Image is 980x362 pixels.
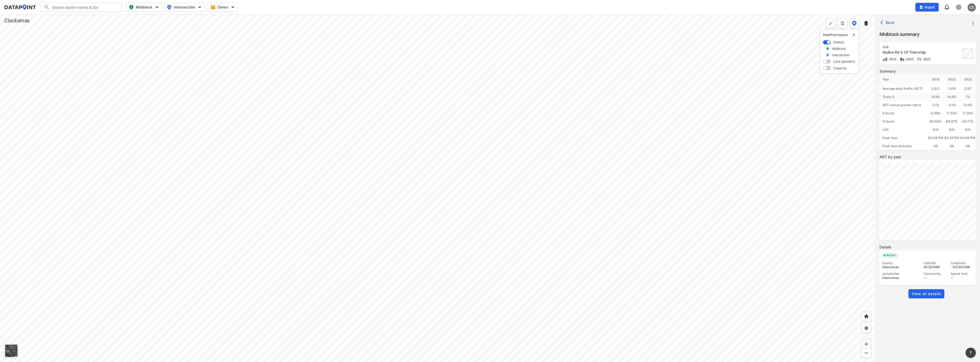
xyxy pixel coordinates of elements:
[128,4,134,10] img: map_pin_mid.602f9df1.svg
[879,85,928,93] div: Average daily traffic (ADT)
[966,348,976,358] button: more
[928,134,944,142] div: 03:30 PM
[864,326,869,331] img: zeq5HYn9AnE9l6UmnFLPAAAAAElFTkSuQmCC
[230,5,235,10] img: 5YPKRKmlfpI5mqlR8AD95paCi+0kK1fRFDJSaMmawlwaeJcJwk9O2fotCW5ve9gAAAAASUVORK5CYII=
[919,5,923,9] img: file_add.62c1e8a2.svg
[883,45,961,49] div: 436
[928,85,944,93] div: 2,021
[197,5,202,10] img: 5YPKRKmlfpI5mqlR8AD95paCi+0kK1fRFDJSaMmawlwaeJcJwk9O2fotCW5ve9gAAAAASUVORK5CYII=
[951,265,973,269] div: -122.661200
[968,3,976,12] div: CS
[951,276,973,280] div: --
[838,18,847,28] button: more
[879,117,928,126] div: D factor
[129,4,159,10] span: Midblock
[840,21,845,26] img: xqJnZQTG2JQi0x5lvmkeSNbbgIiQD62bqHG8IfrOzanD0FsRdYrij6fAAAAAElFTkSuQmCC
[912,291,941,296] span: View all details
[823,33,856,37] p: DataPoint layers
[879,18,897,27] button: Back
[833,40,844,44] label: Default
[212,5,234,10] span: Dates
[852,33,856,37] button: delete
[884,253,898,258] span: Active
[960,74,976,85] div: 2025
[944,4,950,10] img: 8A77J+mXikMhHQAAAAASUVORK5CYII=
[944,101,960,109] div: -8.1 %
[960,85,976,93] div: 2,107
[944,74,960,85] div: 2022
[928,74,944,85] div: 2018
[879,154,976,159] label: ADT by year
[944,134,960,142] div: 03:45 PM
[154,5,159,10] img: 5YPKRKmlfpI5mqlR8AD95paCi+0kK1fRFDJSaMmawlwaeJcJwk9O2fotCW5ve9gAAAAASUVORK5CYII=
[864,314,869,319] img: +XpAUvaXAN7GudzAAAAAElFTkSuQmCC
[924,261,946,265] div: Latitude
[918,5,936,10] span: Import
[207,2,238,12] button: Dates
[922,57,931,61] span: 2025
[944,142,960,150] div: SB
[924,265,946,269] div: 45.257400
[862,311,871,321] div: Home
[828,21,833,26] img: +Dz8AAAAASUVORK5CYII=
[4,344,18,358] div: Toggle basemap
[960,117,976,126] div: 64.71%
[4,17,30,24] div: Clackamas
[882,265,919,269] div: Clackamas
[924,272,946,276] div: Community
[905,57,914,61] span: 2025
[852,21,857,26] img: data-point-layers.37681fc9.svg
[211,5,216,10] img: calendar-gold.39a51dde.svg
[928,93,944,101] div: 15.9 %
[882,276,919,280] div: Clackamas
[960,126,976,134] div: N/A
[862,348,871,358] div: Zoom out
[882,20,895,25] span: Back
[879,74,928,85] div: Year
[833,59,855,64] label: Lane geometry
[928,126,944,134] div: N/A
[4,5,36,10] img: dataPointLogo.9353c09d.svg
[832,53,850,57] label: Intersection
[928,142,944,150] div: SB
[879,142,928,150] div: Peak hour direction
[862,323,871,333] div: View my location
[944,85,960,93] div: 1,439
[928,117,944,126] div: 66.00%
[944,126,960,134] div: N/A
[864,21,869,26] img: layers.ee07997e.svg
[862,339,871,349] div: Zoom in
[864,341,869,347] img: ZvzfEJKXnyWIrJytrsY285QMwk63cM6Drc+sIAAAAASUVORK5CYII=
[852,33,856,37] img: close-external-leyer.3061a1c7.svg
[879,69,976,74] label: Summary
[928,101,944,109] div: 3.2 %
[882,261,919,265] div: County
[164,2,205,12] button: Intersection
[167,4,202,10] span: Intersection
[928,109,944,117] div: 9.90%
[879,134,928,142] div: Peak hour
[126,2,162,12] button: Midblock
[883,57,888,62] img: Volume count
[917,57,922,62] img: Vehicle speed
[944,93,960,101] div: 14.8 %
[882,272,919,276] div: Jurisdiction
[944,117,960,126] div: 66.87%
[944,109,960,117] div: 11.54%
[879,245,976,250] label: Details
[951,272,973,276] div: Speed limit
[969,19,977,28] button: more
[888,57,897,61] span: 2025
[951,261,973,265] div: Longitude
[915,3,939,12] button: Import
[924,276,946,280] div: --
[879,109,928,117] div: K factor
[883,50,961,55] div: Mulino Rd S Of Township
[826,18,836,28] div: Polygon tool
[861,18,871,28] button: External layers
[879,101,928,109] div: ADT annual growth rate %
[50,3,119,11] input: Search
[864,350,869,356] img: MAAAAAElFTkSuQmCC
[826,46,829,51] img: marker_Midblock.5ba75e30.svg
[960,134,976,142] div: 03:00 PM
